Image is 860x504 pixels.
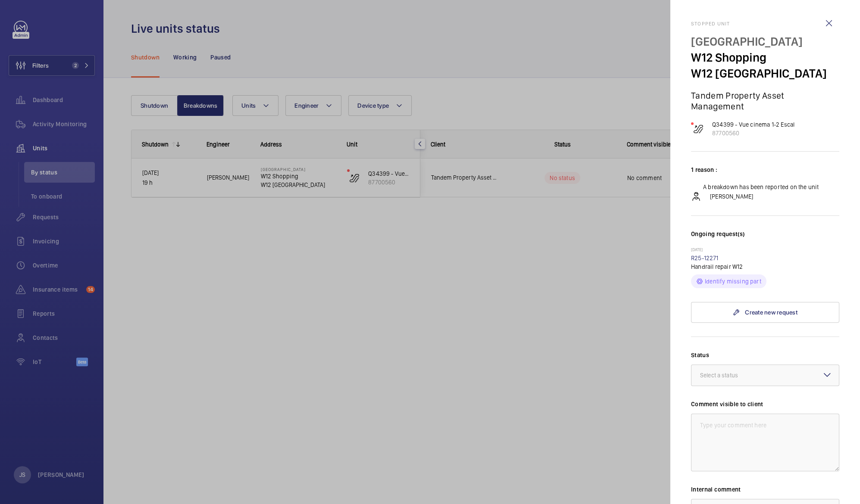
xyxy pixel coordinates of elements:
p: Handrail repair W12 [691,262,839,271]
img: escalator.svg [693,124,704,134]
h3: Ongoing request(s) [691,230,839,247]
p: [DATE] [691,247,839,254]
p: Identify missing part [705,277,761,286]
a: Create new request [691,302,839,323]
p: [PERSON_NAME] [710,192,753,201]
label: Status [691,351,839,359]
p: Tandem Property Asset Management [691,90,839,112]
p: A breakdown has been reported on the unit [703,183,819,191]
label: Internal comment [691,485,839,494]
a: R25-12271 [691,255,719,261]
p: Q34399 - Vue cinema 1-2 Escal [712,120,794,129]
p: 1 reason : [691,165,839,174]
label: Comment visible to client [691,400,839,408]
p: [GEOGRAPHIC_DATA] [691,34,839,50]
div: Select a status [700,371,760,380]
p: W12 [GEOGRAPHIC_DATA] [691,65,839,81]
p: W12 Shopping [691,50,839,65]
h2: Stopped unit [691,21,839,27]
p: 87700560 [712,129,794,137]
